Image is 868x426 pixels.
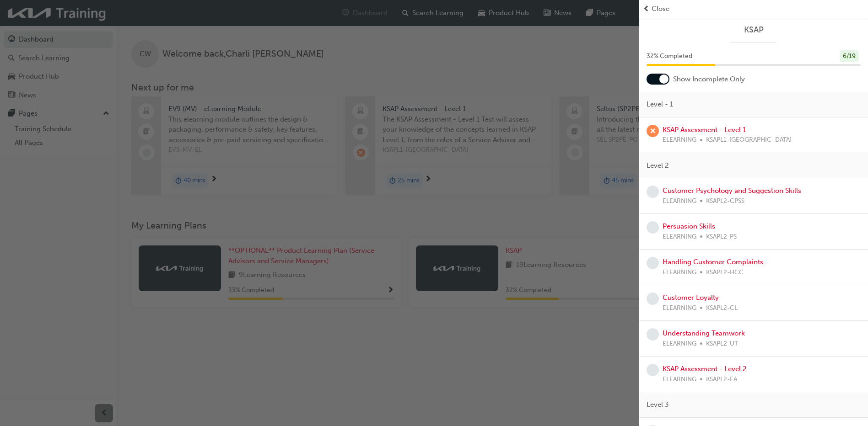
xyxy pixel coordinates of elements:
span: Show Incomplete Only [673,74,745,85]
span: learningRecordVerb_FAIL-icon [647,125,659,137]
span: ELEARNING [663,303,696,314]
span: Close [652,4,669,14]
span: Level - 1 [647,99,673,110]
span: learningRecordVerb_NONE-icon [647,364,659,376]
span: ELEARNING [663,339,696,349]
span: ELEARNING [663,232,696,242]
span: KSAPL2-PS [706,232,737,242]
a: Customer Psychology and Suggestion Skills [663,186,801,195]
a: Persuasion Skills [663,222,715,230]
a: Handling Customer Complaints [663,258,763,266]
a: KSAP [647,25,861,35]
span: Level 3 [647,399,669,410]
span: learningRecordVerb_NONE-icon [647,186,659,198]
span: prev-icon [643,4,650,14]
span: ELEARNING [663,374,696,385]
span: ELEARNING [663,196,696,207]
span: ELEARNING [663,267,696,278]
a: KSAP Assessment - Level 1 [663,126,746,134]
span: KSAPL1-[GEOGRAPHIC_DATA] [706,135,792,145]
span: learningRecordVerb_NONE-icon [647,328,659,341]
span: Level 2 [647,160,669,171]
span: KSAPL2-UT [706,339,738,349]
a: Understanding Teamwork [663,329,745,337]
div: 6 / 19 [840,50,859,63]
span: learningRecordVerb_NONE-icon [647,293,659,305]
span: KSAPL2-EA [706,374,737,385]
button: prev-iconClose [643,4,864,14]
a: KSAP Assessment - Level 2 [663,365,747,373]
a: Customer Loyalty [663,293,719,302]
span: ELEARNING [663,135,696,145]
span: KSAPL2-CL [706,303,738,314]
span: learningRecordVerb_NONE-icon [647,257,659,269]
span: KSAPL2-CPSS [706,196,744,207]
span: KSAPL2-HCC [706,267,744,278]
span: 32 % Completed [647,51,692,62]
span: learningRecordVerb_NONE-icon [647,221,659,234]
